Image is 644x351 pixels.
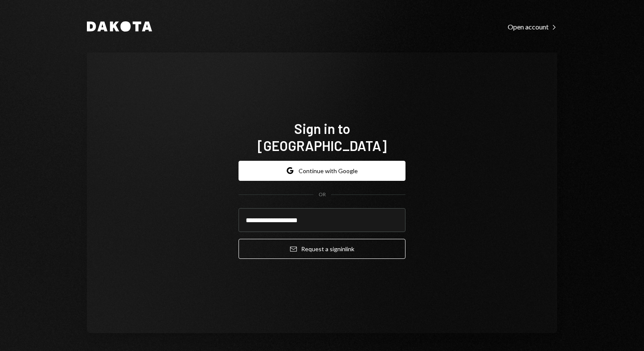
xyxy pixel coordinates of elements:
[319,191,326,198] div: OR
[239,239,405,259] button: Request a signinlink
[508,23,557,31] div: Open account
[508,22,557,31] a: Open account
[239,120,405,154] h1: Sign in to [GEOGRAPHIC_DATA]
[239,161,405,181] button: Continue with Google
